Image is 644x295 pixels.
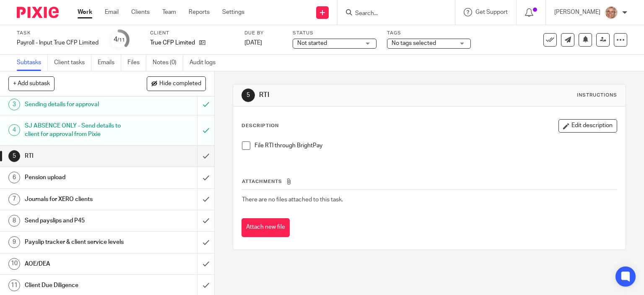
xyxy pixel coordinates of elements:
label: Due by [244,30,282,37]
div: 5 [241,89,255,102]
span: Not started [297,40,327,46]
span: Hide completed [159,81,201,87]
h1: Payslip tracker & client service levels [25,236,134,248]
p: File RTI through BrightPay [254,141,617,150]
div: 4 [8,124,20,136]
a: Client tasks [54,55,91,71]
img: Pixie [17,7,59,18]
a: Emails [98,55,121,71]
a: Reports [189,8,210,16]
div: 9 [8,236,20,248]
a: Files [127,55,146,71]
div: 11 [8,279,20,291]
h1: RTI [25,150,134,162]
button: Hide completed [147,76,206,91]
a: Settings [222,8,244,16]
button: Attach new file [241,218,290,237]
div: Instructions [577,92,617,99]
h1: AOE/DEA [25,258,134,270]
span: No tags selected [392,40,436,46]
h1: Pension upload [25,171,134,184]
span: Get Support [475,9,508,15]
div: 6 [8,172,20,183]
p: Description [241,123,279,129]
div: 5 [8,150,20,162]
label: Client [150,30,234,37]
label: Task [17,30,99,37]
input: Search [354,10,430,18]
button: Edit description [558,119,617,133]
img: SJ.jpg [605,6,618,19]
a: Email [105,8,119,16]
a: Team [162,8,176,16]
div: 4 [114,35,125,44]
h1: RTI [259,91,447,99]
p: True CFP Limited [150,39,195,47]
a: Notes (0) [153,55,183,71]
span: There are no files attached to this task. [242,197,343,203]
label: Tags [387,30,471,37]
h1: Sending details for approval [25,98,134,111]
div: 8 [8,215,20,227]
a: Audit logs [190,55,222,71]
div: 10 [8,258,20,270]
h1: Send payslips and P45 [25,214,134,227]
p: [PERSON_NAME] [554,8,600,16]
label: Status [293,30,377,37]
button: + Add subtask [8,76,55,91]
div: 7 [8,193,20,205]
a: Subtasks [17,55,48,71]
div: Payroll - Input True CFP Limited [17,39,99,47]
h1: SJ ABSENCE ONLY - Send details to client for approval from Pixie [25,120,134,141]
a: Work [78,8,92,16]
h1: Client Due Diligence [25,279,134,292]
h1: Journals for XERO clients [25,193,134,206]
div: 3 [8,99,20,110]
span: [DATE] [244,40,262,46]
small: /11 [117,38,125,42]
span: Attachments [242,179,282,184]
a: Clients [131,8,150,16]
